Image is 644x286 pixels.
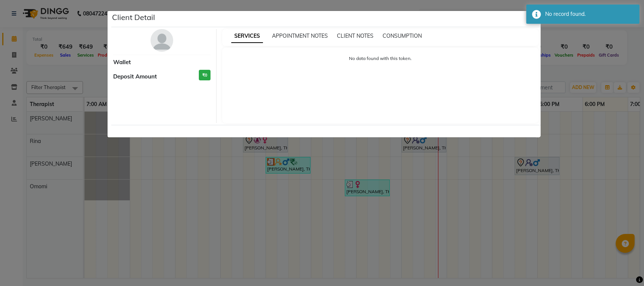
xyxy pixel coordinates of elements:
p: No data found with this token. [230,55,531,62]
span: SERVICES [231,29,263,43]
h3: ₹0 [199,70,211,81]
span: Wallet [113,58,131,67]
iframe: chat widget [612,256,636,278]
div: No record found. [545,10,634,18]
span: Deposit Amount [113,72,157,81]
span: APPOINTMENT NOTES [272,32,328,39]
h5: Client Detail [112,12,155,23]
span: CONSUMPTION [383,32,422,39]
img: avatar [151,29,173,52]
span: CLIENT NOTES [337,32,373,39]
